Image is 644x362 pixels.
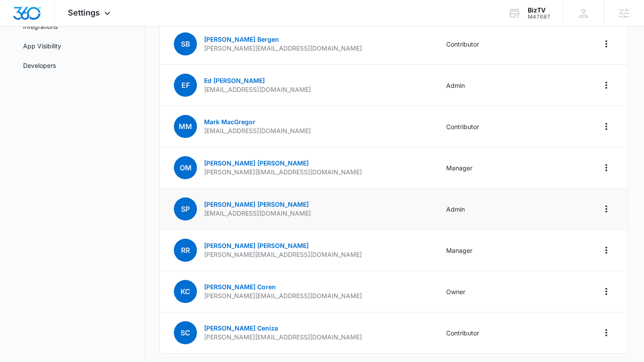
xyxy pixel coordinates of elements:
a: [PERSON_NAME] Coren [204,283,276,291]
span: SC [174,321,197,344]
a: Developers [23,61,56,70]
td: Contributor [436,24,506,65]
button: Actions [599,243,613,257]
a: Ed [PERSON_NAME] [204,77,265,84]
p: [EMAIL_ADDRESS][DOMAIN_NAME] [204,85,311,94]
p: [PERSON_NAME][EMAIL_ADDRESS][DOMAIN_NAME] [204,168,362,177]
a: EF [174,82,197,89]
a: RR [174,247,197,254]
p: [EMAIL_ADDRESS][DOMAIN_NAME] [204,126,311,135]
button: Actions [599,161,613,175]
a: SC [174,329,197,337]
a: MM [174,123,197,130]
button: Actions [599,119,613,134]
a: App Visibility [23,41,61,51]
button: Actions [599,284,613,299]
span: Settings [68,8,100,17]
button: Actions [599,202,613,216]
a: SB [174,40,197,48]
p: [PERSON_NAME][EMAIL_ADDRESS][DOMAIN_NAME] [204,333,362,342]
span: RR [174,239,197,262]
p: [PERSON_NAME][EMAIL_ADDRESS][DOMAIN_NAME] [204,44,362,53]
a: Mark MacGregor [204,118,255,126]
span: OM [174,156,197,179]
div: account id [528,14,550,20]
p: [EMAIL_ADDRESS][DOMAIN_NAME] [204,209,311,218]
button: Actions [599,37,613,51]
a: [PERSON_NAME] [PERSON_NAME] [204,159,309,167]
td: Admin [436,189,506,230]
a: [PERSON_NAME] Ceniza [204,324,278,332]
span: SP [174,197,197,220]
p: [PERSON_NAME][EMAIL_ADDRESS][DOMAIN_NAME] [204,291,362,300]
a: Integrations [23,22,58,31]
a: [PERSON_NAME] [PERSON_NAME] [204,201,309,208]
td: Owner [436,271,506,312]
a: [PERSON_NAME] [PERSON_NAME] [204,242,309,249]
td: Contributor [436,106,506,147]
a: OM [174,164,197,172]
p: [PERSON_NAME][EMAIL_ADDRESS][DOMAIN_NAME] [204,250,362,259]
button: Actions [599,326,613,340]
span: MM [174,115,197,138]
span: EF [174,74,197,97]
td: Manager [436,230,506,271]
a: [PERSON_NAME] Bergen [204,35,279,43]
td: Manager [436,147,506,189]
a: SP [174,205,197,213]
span: KC [174,280,197,303]
a: KC [174,288,197,295]
button: Actions [599,78,613,92]
span: SB [174,32,197,55]
div: account name [528,7,550,14]
td: Admin [436,65,506,106]
td: Contributor [436,312,506,354]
